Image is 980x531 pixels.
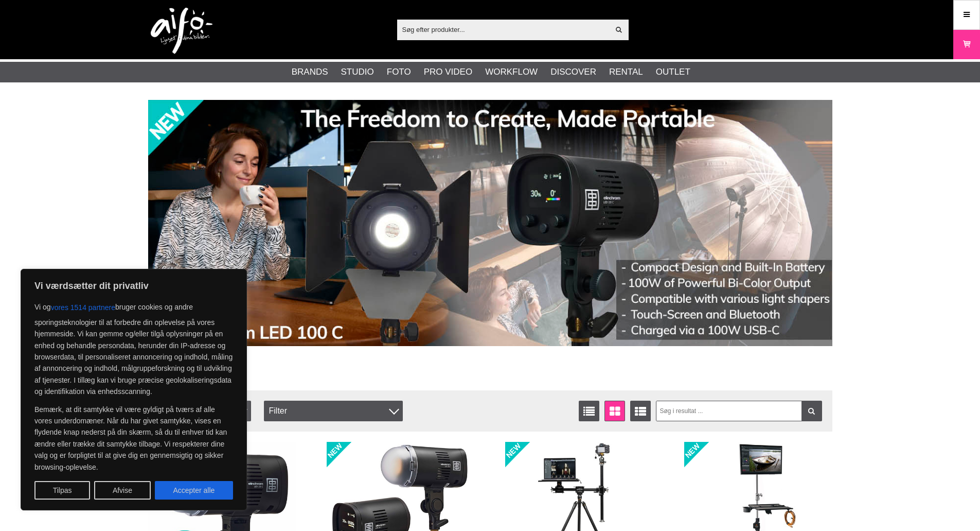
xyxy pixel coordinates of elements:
[550,65,596,79] a: Discover
[579,401,599,421] a: Vis liste
[34,481,90,500] button: Tilpas
[34,280,233,292] p: Vi værdsætter dit privatliv
[148,100,832,346] img: Annonce:002 banner-elin-led100c11390x.jpg
[151,8,212,54] img: logo.png
[94,481,151,500] button: Afvise
[424,65,472,79] a: Pro Video
[387,65,411,79] a: Foto
[630,401,651,421] a: Udvid liste
[656,401,822,421] input: Søg i resultat ...
[485,65,538,79] a: Workflow
[34,404,233,473] p: Bemærk, at dit samtykke vil være gyldigt på tværs af alle vores underdomæner. Når du har givet sa...
[155,481,233,500] button: Accepter alle
[264,401,403,421] div: Filter
[34,298,233,398] p: Vi og bruger cookies og andre sporingsteknologier til at forbedre din oplevelse på vores hjemmesi...
[604,401,625,421] a: Vinduevisning
[656,65,690,79] a: Outlet
[51,298,115,317] button: vores 1514 partnere
[292,65,328,79] a: Brands
[609,65,643,79] a: Rental
[21,269,247,510] div: Vi værdsætter dit privatliv
[801,401,822,421] a: Filtrer
[341,65,374,79] a: Studio
[397,22,610,37] input: Søg efter produkter...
